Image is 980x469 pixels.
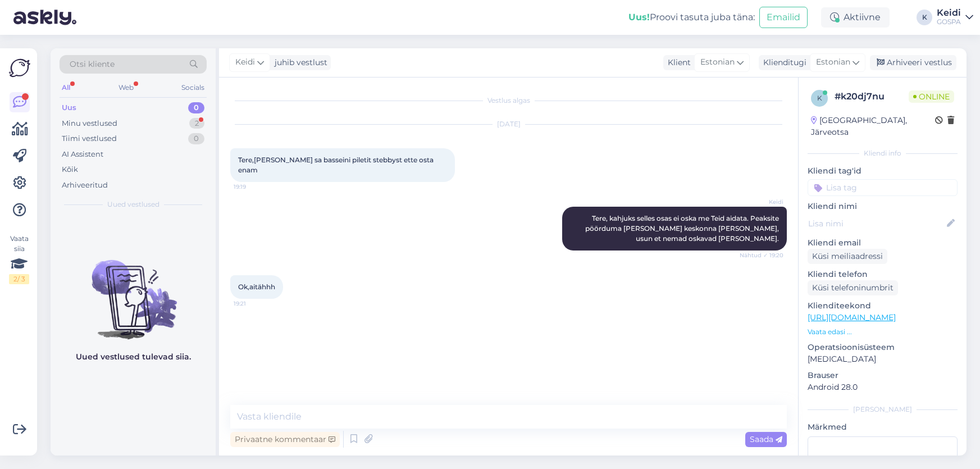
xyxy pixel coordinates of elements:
div: Aktiivne [821,7,890,28]
b: Uus! [628,12,650,22]
p: Vaata edasi ... [808,327,958,337]
p: Kliendi nimi [808,201,958,212]
span: Uued vestlused [107,199,159,210]
p: Brauser [808,370,958,381]
span: k [817,94,822,102]
div: Web [116,80,136,95]
p: Klienditeekond [808,300,958,312]
div: Uus [62,102,76,113]
div: juhib vestlust [270,57,327,69]
p: Kliendi tag'id [808,165,958,177]
div: Küsi meiliaadressi [808,249,887,264]
div: Vestlus algas [230,95,787,106]
p: [MEDICAL_DATA] [808,353,958,365]
div: Proovi tasuta juba täna: [628,11,755,24]
a: KeidiGOSPA [937,8,973,26]
span: Keidi [741,198,783,206]
div: 2 / 3 [9,274,29,284]
div: Küsi telefoninumbrit [808,280,898,295]
p: Kliendi telefon [808,268,958,280]
div: Kõik [62,164,78,175]
span: Tere,[PERSON_NAME] sa basseini piletit stebbyst ette osta enam [238,156,435,174]
div: All [60,80,72,95]
span: 19:19 [234,183,276,191]
div: [GEOGRAPHIC_DATA], Järveotsa [811,115,935,138]
span: Otsi kliente [70,58,115,70]
div: 0 [188,102,204,113]
div: Klienditugi [759,57,806,69]
div: 2 [189,118,204,129]
span: Online [909,90,954,103]
div: K [917,10,932,25]
div: [DATE] [230,119,787,129]
p: Uued vestlused tulevad siia. [76,351,191,363]
div: Socials [179,80,207,95]
div: Vaata siia [9,234,29,284]
a: [URL][DOMAIN_NAME] [808,312,896,322]
div: Tiimi vestlused [62,133,117,144]
button: Emailid [759,7,808,28]
div: GOSPA [937,17,961,26]
span: 19:21 [234,299,276,308]
p: Operatsioonisüsteem [808,341,958,353]
img: No chats [51,240,216,341]
div: Arhiveeritud [62,180,108,191]
span: Estonian [700,56,735,69]
input: Lisa nimi [808,217,945,230]
div: 0 [188,133,204,144]
div: AI Assistent [62,149,103,160]
div: Privaatne kommentaar [230,432,340,447]
span: Estonian [816,56,850,69]
span: Keidi [235,56,255,69]
input: Lisa tag [808,179,958,196]
p: Android 28.0 [808,381,958,393]
div: [PERSON_NAME] [808,404,958,415]
p: Kliendi email [808,237,958,249]
div: Arhiveeri vestlus [870,55,956,70]
img: Askly Logo [9,57,30,79]
div: Keidi [937,8,961,17]
span: Nähtud ✓ 19:20 [740,251,783,259]
div: Kliendi info [808,148,958,158]
span: Saada [750,434,782,444]
span: Ok,aitähhh [238,283,275,291]
p: Märkmed [808,421,958,433]
div: # k20dj7nu [835,90,909,103]
span: Tere, kahjuks selles osas ei oska me Teid aidata. Peaksite pöörduma [PERSON_NAME] keskonna [PERSO... [585,214,781,243]
div: Minu vestlused [62,118,117,129]
div: Klient [663,57,691,69]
